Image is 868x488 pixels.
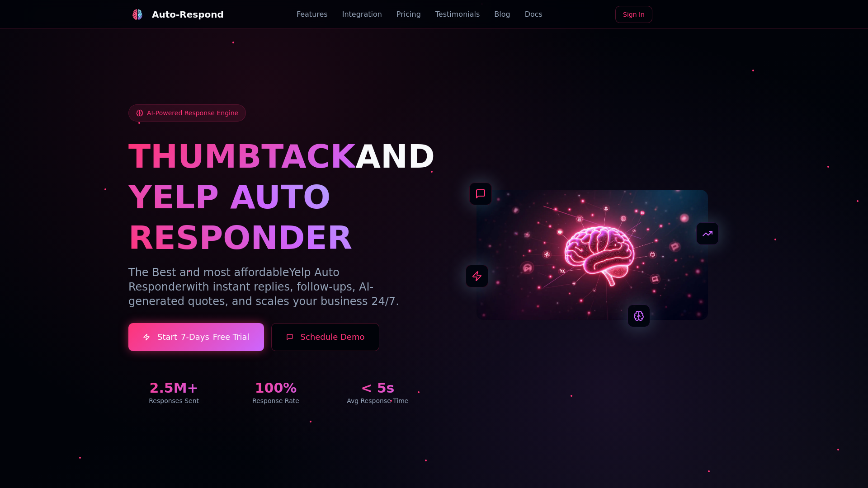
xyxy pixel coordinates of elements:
[152,8,224,21] div: Auto-Respond
[128,266,340,293] span: Yelp Auto Responder
[128,5,224,23] a: Auto-Respond
[332,380,423,396] div: < 5s
[128,396,219,405] div: Responses Sent
[615,6,652,23] a: Sign In
[128,323,264,351] a: Start7-DaysFree Trial
[128,177,423,258] h1: YELP AUTO RESPONDER
[494,9,510,20] a: Blog
[525,9,542,20] a: Docs
[332,396,423,405] div: Avg Response Time
[476,190,708,320] img: AI Neural Network Brain
[230,380,321,396] div: 100%
[355,137,435,175] span: AND
[271,323,380,351] button: Schedule Demo
[147,108,238,117] span: AI-Powered Response Engine
[655,5,744,25] iframe: Sign in with Google Button
[128,380,219,396] div: 2.5M+
[297,9,328,20] a: Features
[230,396,321,405] div: Response Rate
[132,9,143,20] img: logo.svg
[435,9,480,20] a: Testimonials
[181,331,209,343] span: 7-Days
[128,265,423,309] p: The Best and most affordable with instant replies, follow-ups, AI-generated quotes, and scales yo...
[342,9,382,20] a: Integration
[396,9,421,20] a: Pricing
[128,137,355,175] span: THUMBTACK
